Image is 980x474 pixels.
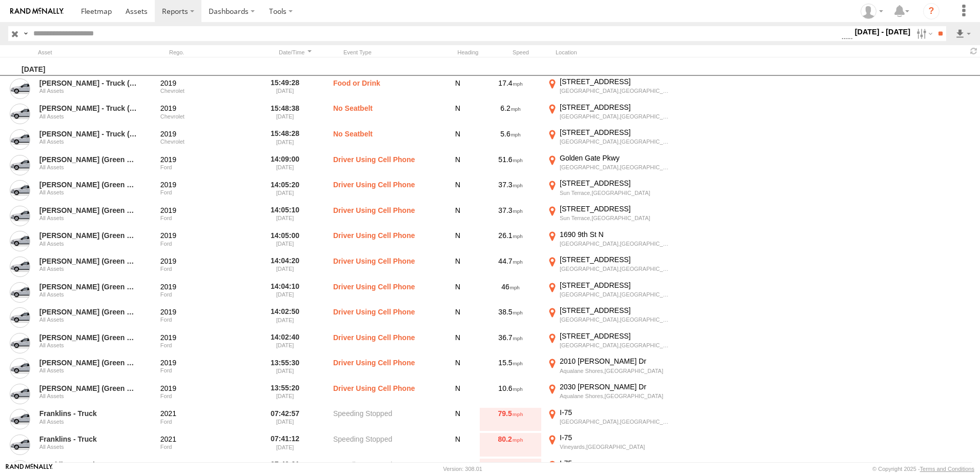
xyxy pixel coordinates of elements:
[968,46,980,56] span: Refresh
[480,230,541,253] div: 26.1
[440,382,476,406] div: N
[160,393,260,399] div: Ford
[560,291,672,298] div: [GEOGRAPHIC_DATA],[GEOGRAPHIC_DATA]
[160,409,260,418] div: 2021
[333,153,436,177] label: Driver Using Cell Phone
[440,255,476,279] div: N
[480,281,541,304] div: 46
[39,367,139,373] div: All Assets
[333,255,436,279] label: Driver Using Cell Phone
[480,433,541,457] div: 80.2
[160,78,260,88] div: 2019
[160,206,260,215] div: 2019
[480,331,541,355] div: 36.7
[333,433,436,457] label: Speeding Stopped
[39,215,139,221] div: All Assets
[333,331,436,355] label: Driver Using Cell Phone
[560,418,672,425] div: [GEOGRAPHIC_DATA],[GEOGRAPHIC_DATA]
[560,164,672,171] div: [GEOGRAPHIC_DATA],[GEOGRAPHIC_DATA]
[333,179,436,202] label: Driver Using Cell Phone
[160,307,260,317] div: 2019
[160,129,260,139] div: 2019
[560,306,672,315] div: [STREET_ADDRESS]
[160,358,260,367] div: 2019
[560,342,672,349] div: [GEOGRAPHIC_DATA],[GEOGRAPHIC_DATA]
[560,459,672,468] div: I-75
[10,8,64,15] img: rand-logo.svg
[39,317,139,323] div: All Assets
[39,241,139,247] div: All Assets
[39,113,139,120] div: All Assets
[440,408,476,431] div: N
[160,104,260,113] div: 2019
[560,240,672,247] div: [GEOGRAPHIC_DATA],[GEOGRAPHIC_DATA]
[440,179,476,202] div: N
[160,444,260,450] div: Ford
[954,26,972,41] label: Export results as...
[160,113,260,120] div: Chevrolet
[160,384,260,393] div: 2019
[480,306,541,329] div: 38.5
[545,128,673,151] label: Click to View Event Location
[545,357,673,380] label: Click to View Event Location
[480,103,541,126] div: 6.2
[333,128,436,151] label: No Seatbelt
[266,128,304,151] label: 15:48:28 [DATE]
[440,281,476,304] div: N
[912,26,934,41] label: Search Filter Options
[480,357,541,380] div: 15.5
[923,3,940,19] i: ?
[160,282,260,291] div: 2019
[266,153,304,177] label: 14:09:00 [DATE]
[560,281,672,290] div: [STREET_ADDRESS]
[39,291,139,298] div: All Assets
[333,77,436,101] label: Food or Drink
[39,88,139,94] div: All Assets
[39,307,139,317] a: [PERSON_NAME] (Green Key Tag)
[440,204,476,228] div: N
[160,180,260,189] div: 2019
[333,408,436,431] label: Speeding Stopped
[440,306,476,329] div: N
[160,88,260,94] div: Chevrolet
[160,266,260,272] div: Ford
[39,460,139,469] a: Franklins - Truck
[560,128,672,137] div: [STREET_ADDRESS]
[545,230,673,253] label: Click to View Event Location
[480,153,541,177] div: 51.6
[39,206,139,215] a: [PERSON_NAME] (Green Key Tag)
[333,382,436,406] label: Driver Using Cell Phone
[266,230,304,253] label: 14:05:00 [DATE]
[276,49,315,56] div: Click to Sort
[545,408,673,431] label: Click to View Event Location
[560,265,672,272] div: [GEOGRAPHIC_DATA],[GEOGRAPHIC_DATA]
[160,155,260,164] div: 2019
[266,357,304,380] label: 13:55:30 [DATE]
[266,204,304,228] label: 14:05:10 [DATE]
[160,333,260,342] div: 2019
[333,204,436,228] label: Driver Using Cell Phone
[266,179,304,202] label: 14:05:20 [DATE]
[545,77,673,101] label: Click to View Event Location
[39,231,139,240] a: [PERSON_NAME] (Green Key Tag)
[39,139,139,145] div: All Assets
[560,255,672,264] div: [STREET_ADDRESS]
[480,128,541,151] div: 5.6
[333,306,436,329] label: Driver Using Cell Phone
[440,230,476,253] div: N
[560,367,672,374] div: Aqualane Shores,[GEOGRAPHIC_DATA]
[39,384,139,393] a: [PERSON_NAME] (Green Key Tag)
[39,164,139,170] div: All Assets
[545,204,673,228] label: Click to View Event Location
[6,464,53,474] a: Visit our Website
[440,128,476,151] div: N
[39,358,139,367] a: [PERSON_NAME] (Green Key Tag)
[857,4,887,19] div: Yerlin Castro
[39,256,139,266] a: [PERSON_NAME] (Green Key Tag)
[560,408,672,417] div: I-75
[39,434,139,444] a: Franklins - Truck
[440,357,476,380] div: N
[560,87,672,94] div: [GEOGRAPHIC_DATA],[GEOGRAPHIC_DATA]
[560,77,672,86] div: [STREET_ADDRESS]
[39,129,139,139] a: [PERSON_NAME] - Truck (Purple Key tag)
